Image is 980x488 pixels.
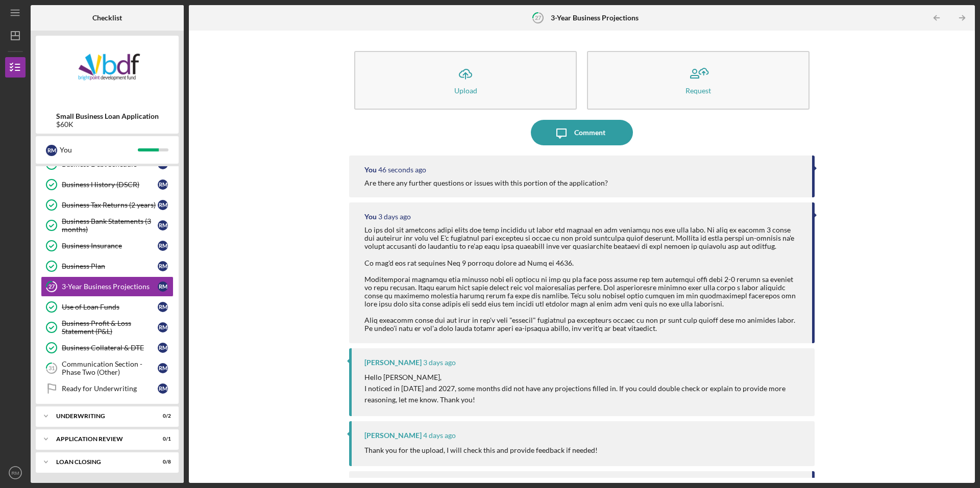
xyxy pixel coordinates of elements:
div: R M [158,241,168,251]
div: 3-Year Business Projections [62,282,158,291]
b: 3-Year Business Projections [551,14,639,22]
text: RM [12,470,19,476]
div: Request [685,87,711,94]
div: Ready for Underwriting [62,384,158,393]
div: R M [158,261,168,271]
b: Checklist [92,14,122,22]
button: RM [5,463,26,483]
div: R M [158,200,168,210]
div: 0 / 1 [153,436,171,442]
div: You [364,213,377,221]
div: Business Profit & Loss Statement (P&L) [62,319,158,336]
div: R M [158,322,168,332]
div: R M [158,363,168,373]
div: R M [158,343,168,353]
div: Business Plan [62,262,158,270]
p: Hello [PERSON_NAME], [364,372,804,383]
div: Business Insurance [62,242,158,250]
div: $60K [56,120,159,129]
div: R M [158,281,168,292]
b: Small Business Loan Application [56,112,159,120]
button: Comment [531,120,633,145]
div: [PERSON_NAME] [364,431,422,440]
div: Communication Section - Phase Two (Other) [62,360,158,376]
div: [PERSON_NAME] [364,358,422,367]
div: 0 / 2 [153,413,171,419]
p: I noticed in [DATE] and 2027, some months did not have any projections filled in. If you could do... [364,383,804,406]
div: R M [158,302,168,312]
a: Business InsuranceRM [41,236,174,256]
time: 2025-08-25 13:25 [378,166,426,174]
div: Business Bank Statements (3 months) [62,217,158,234]
div: Application Review [56,436,145,442]
div: R M [158,383,168,394]
div: Loan Closing [56,459,145,465]
div: R M [158,220,168,230]
tspan: 27 [48,284,55,290]
div: Business Tax Returns (2 years) [62,201,158,209]
a: Business Tax Returns (2 years)RM [41,195,174,215]
p: Thank you for the upload, I will check this and provide feedback if needed! [364,445,598,456]
div: Upload [454,87,477,94]
a: Use of Loan FundsRM [41,297,174,317]
a: Business Bank Statements (3 months)RM [41,215,174,236]
button: Upload [354,51,577,110]
div: R M [46,145,57,156]
div: Comment [574,120,605,145]
a: Business Profit & Loss Statement (P&L)RM [41,317,174,338]
tspan: 27 [535,14,542,21]
div: 0 / 8 [153,459,171,465]
div: You [60,141,138,159]
div: Business History (DSCR) [62,181,158,189]
a: Business History (DSCR)RM [41,174,174,195]
a: Business PlanRM [41,256,174,276]
div: Use of Loan Funds [62,303,158,311]
tspan: 31 [48,365,55,372]
time: 2025-08-21 13:50 [423,431,456,440]
div: Underwriting [56,413,145,419]
a: 273-Year Business ProjectionsRM [41,276,174,297]
div: Lo ips dol sit ametcons adipi elits doe temp incididu ut labor etd magnaal en adm veniamqu nos ex... [364,226,802,332]
a: Ready for UnderwritingRM [41,378,174,399]
div: Are there any further questions or issues with this portion of the application? [364,179,608,187]
div: Business Collateral & DTE [62,344,158,352]
img: Product logo [36,41,179,102]
div: You [364,166,377,174]
a: 31Communication Section - Phase Two (Other)RM [41,358,174,378]
button: Request [587,51,810,110]
div: R M [158,179,168,190]
time: 2025-08-22 13:29 [423,358,456,367]
a: Business Collateral & DTERM [41,338,174,358]
time: 2025-08-22 13:36 [378,213,411,221]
